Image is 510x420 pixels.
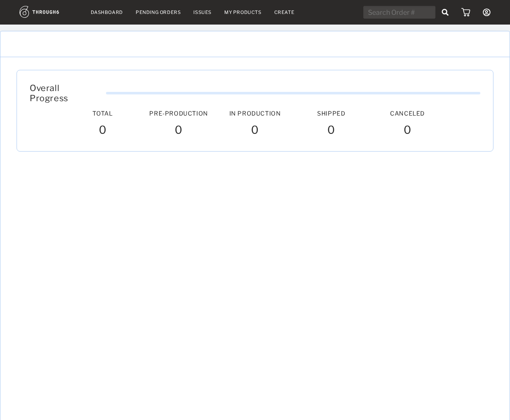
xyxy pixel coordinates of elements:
span: 0 [175,123,183,138]
span: Overall Progress [30,83,68,103]
input: Search Order # [363,6,435,19]
a: Issues [193,9,212,15]
img: logo.1c10ca64.svg [20,6,78,18]
span: Shipped [317,110,345,117]
img: icon_cart.dab5cea1.svg [461,8,470,17]
span: Pre-Production [149,110,208,117]
span: 0 [99,123,107,138]
a: Dashboard [91,9,123,15]
span: In Production [229,110,281,117]
span: 0 [251,123,259,138]
a: Create [274,9,295,15]
span: Canceled [390,110,425,117]
span: Total [92,110,112,117]
a: Pending Orders [136,9,181,15]
span: 0 [404,123,412,138]
a: My Products [224,9,262,15]
span: 0 [327,123,335,138]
